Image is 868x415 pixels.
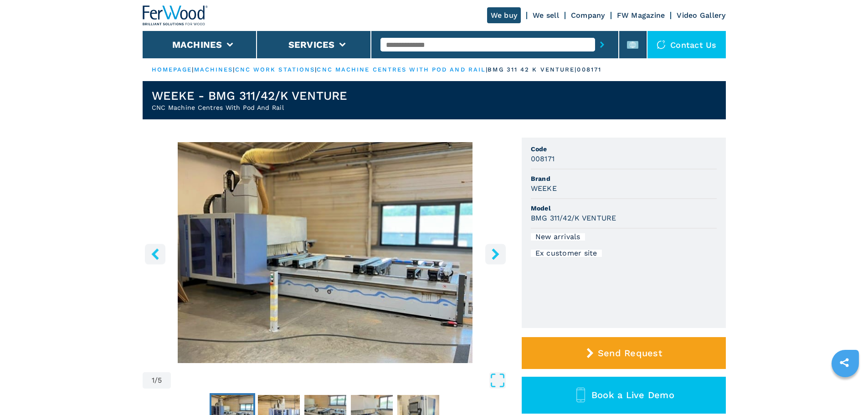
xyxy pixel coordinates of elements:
h3: 008171 [531,154,555,164]
a: Video Gallery [677,11,725,20]
div: Ex customer site [531,250,602,257]
p: bmg 311 42 k venture | [488,66,577,74]
button: left-button [145,244,165,264]
span: / [154,377,158,384]
span: 1 [152,377,154,384]
button: Services [288,39,335,50]
p: 008171 [577,66,601,74]
span: Book a Live Demo [591,389,674,400]
div: Contact us [647,31,726,58]
h3: WEEKE [531,183,557,194]
button: submit-button [595,34,609,55]
span: Model [531,204,717,213]
a: machines [194,66,233,73]
a: cnc work stations [235,66,315,73]
span: Brand [531,174,717,183]
div: New arrivals [531,233,585,241]
span: Send Request [598,348,662,359]
a: We sell [533,11,559,20]
a: FW Magazine [617,11,665,20]
h1: WEEKE - BMG 311/42/K VENTURE [152,88,348,103]
a: We buy [487,7,521,23]
button: Open Fullscreen [173,372,505,389]
button: Send Request [522,337,726,369]
div: Go to Slide 1 [143,142,508,363]
a: sharethis [833,351,856,374]
a: cnc machine centres with pod and rail [317,66,486,73]
span: | [192,66,194,73]
span: 5 [158,377,162,384]
img: Contact us [657,40,666,49]
h2: CNC Machine Centres With Pod And Rail [152,103,348,112]
h3: BMG 311/42/K VENTURE [531,213,616,223]
a: HOMEPAGE [152,66,192,73]
img: CNC Machine Centres With Pod And Rail WEEKE BMG 311/42/K VENTURE [143,142,508,363]
span: | [233,66,235,73]
button: right-button [485,244,506,264]
span: | [486,66,488,73]
button: Machines [172,39,222,50]
span: | [315,66,317,73]
a: Company [571,11,605,20]
img: Ferwood [143,5,208,26]
iframe: Chat [829,374,861,408]
span: Code [531,144,717,154]
button: Book a Live Demo [522,377,726,414]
